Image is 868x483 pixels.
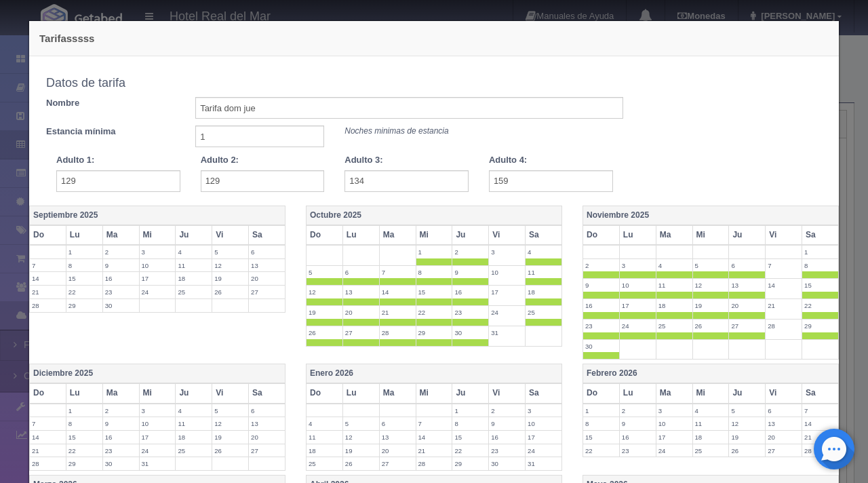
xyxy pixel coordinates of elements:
label: Adulto 3: [344,154,382,167]
th: Lu [619,225,656,245]
label: 23 [103,444,139,457]
th: Enero 2026 [307,364,562,384]
label: 8 [66,417,102,430]
th: Lu [342,225,379,245]
label: 20 [249,272,285,285]
label: 9 [103,417,139,430]
label: 2 [583,259,619,272]
th: Mi [139,383,176,403]
label: 12 [212,417,248,430]
th: Lu [66,225,102,245]
label: Estancia mínima [36,125,185,138]
i: Noches minimas de estancia [344,126,448,136]
label: 30 [489,457,525,470]
label: 2 [103,404,139,417]
th: Ju [452,383,489,403]
label: 22 [66,444,102,457]
label: 13 [343,286,379,298]
label: 20 [729,299,765,312]
label: 7 [30,417,66,430]
label: 1 [583,404,619,417]
label: 10 [489,266,525,279]
th: Lu [66,383,102,403]
label: 13 [380,431,416,444]
label: 7 [802,404,838,417]
label: 14 [380,286,416,298]
label: 14 [30,272,66,285]
th: Sa [802,225,839,245]
label: 4 [526,246,561,258]
th: Lu [619,383,656,403]
label: 8 [66,259,102,272]
label: 15 [416,286,452,298]
label: 27 [249,444,285,457]
label: 19 [693,299,729,312]
label: 31 [526,457,561,470]
th: Vi [489,383,526,403]
label: 11 [526,266,561,279]
label: 5 [693,259,729,272]
label: 20 [249,431,285,444]
label: 10 [526,417,561,430]
label: 18 [176,431,212,444]
th: Sa [802,383,839,403]
label: 21 [802,431,838,444]
label: 24 [140,286,176,298]
label: 1 [452,404,488,417]
th: Sa [249,383,285,403]
label: 7 [416,417,452,430]
label: 16 [103,431,139,444]
label: 24 [489,306,525,319]
th: Ju [729,383,766,403]
label: 9 [620,417,656,430]
th: Do [30,225,66,245]
label: 24 [620,320,656,332]
th: Ju [729,225,766,245]
label: 15 [66,272,102,285]
label: 16 [620,431,656,444]
label: 22 [452,444,488,457]
label: 15 [452,431,488,444]
label: 23 [103,286,139,298]
label: 25 [176,444,212,457]
label: 6 [766,404,802,417]
label: 18 [693,431,729,444]
label: 27 [249,286,285,298]
label: 14 [802,417,838,430]
th: Vi [489,225,526,245]
label: 12 [729,417,765,430]
th: Mi [416,383,452,403]
label: 26 [693,320,729,332]
label: 18 [307,444,342,457]
label: 30 [103,457,139,470]
label: 25 [693,444,729,457]
label: 4 [176,404,212,417]
label: 29 [452,457,488,470]
label: 1 [416,246,452,258]
label: 7 [30,259,66,272]
label: 14 [766,279,802,292]
th: Septiembre 2025 [30,206,285,225]
label: 20 [766,431,802,444]
label: 29 [416,326,452,339]
th: Do [583,225,620,245]
label: 10 [620,279,656,292]
label: 18 [526,286,561,298]
label: 26 [343,457,379,470]
label: 1 [802,246,838,258]
th: Sa [249,225,285,245]
label: 15 [583,431,619,444]
label: 17 [656,431,692,444]
label: 8 [583,417,619,430]
th: Vi [766,225,802,245]
th: Mi [692,383,729,403]
th: Do [583,383,620,403]
label: 19 [212,431,248,444]
label: 2 [620,404,656,417]
label: 9 [489,417,525,430]
label: 26 [212,444,248,457]
label: 22 [583,444,619,457]
label: 3 [489,246,525,258]
label: 14 [416,431,452,444]
label: 5 [307,266,342,279]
